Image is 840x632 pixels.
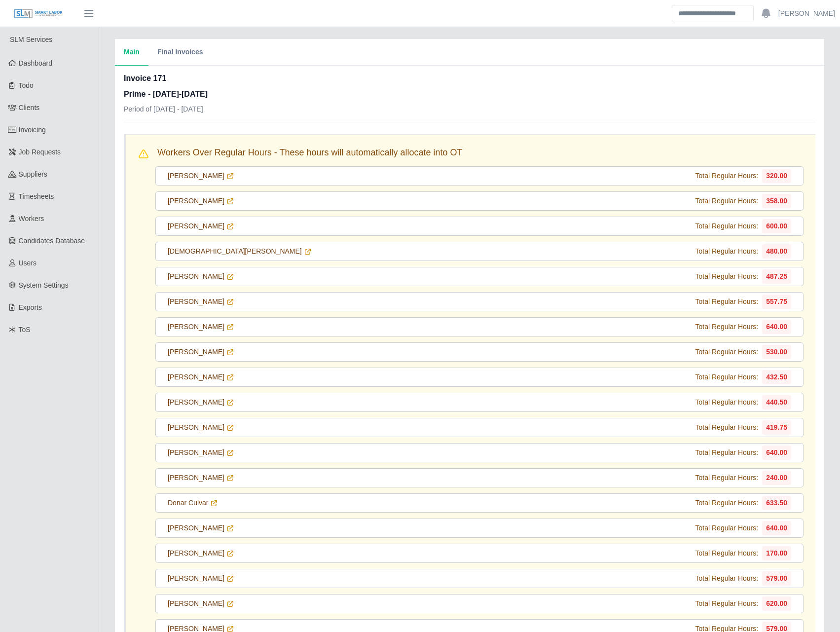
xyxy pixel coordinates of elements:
span: Total Regular Hours: [695,598,759,609]
span: 358.00 [762,194,791,208]
span: 600.00 [762,219,791,233]
span: 633.50 [762,496,791,510]
span: 640.00 [762,521,791,535]
span: 419.75 [762,420,791,435]
a: [PERSON_NAME] [168,372,234,382]
span: Total Regular Hours: [695,573,759,584]
span: SLM Services [10,36,52,43]
span: 240.00 [762,471,791,485]
span: 640.00 [762,446,791,460]
a: [PERSON_NAME] [168,447,234,458]
span: Candidates Database [19,237,85,245]
a: [PERSON_NAME] [168,473,234,483]
span: Suppliers [19,170,47,178]
span: 432.50 [762,370,791,384]
span: Total Regular Hours: [695,397,759,408]
span: Dashboard [19,59,53,67]
span: Invoicing [19,126,46,134]
a: [PERSON_NAME] [168,573,234,584]
h3: Prime - [DATE]-[DATE] [124,88,208,100]
a: [PERSON_NAME] [168,548,234,558]
span: 320.00 [762,169,791,183]
a: [PERSON_NAME] [168,297,234,307]
span: Timesheets [19,192,54,200]
span: Total Regular Hours: [695,271,759,282]
a: [PERSON_NAME] [168,271,234,282]
span: Total Regular Hours: [695,548,759,558]
img: SLM Logo [14,8,63,19]
span: Workers [19,215,44,223]
a: Donar Culvar [168,498,218,508]
span: Total Regular Hours: [695,447,759,458]
h3: Workers Over Regular Hours - These hours will automatically allocate into OT [157,147,463,158]
span: Total Regular Hours: [695,422,759,433]
input: Search [672,5,754,22]
a: [DEMOGRAPHIC_DATA][PERSON_NAME] [168,246,312,257]
a: [PERSON_NAME] [168,347,234,357]
span: Total Regular Hours: [695,246,759,257]
span: 487.25 [762,269,791,284]
span: Total Regular Hours: [695,171,759,181]
span: 530.00 [762,345,791,359]
span: Job Requests [19,148,61,156]
a: [PERSON_NAME] [168,196,234,206]
span: Clients [19,104,40,112]
span: Total Regular Hours: [695,196,759,206]
span: 640.00 [762,320,791,334]
span: Total Regular Hours: [695,473,759,483]
a: [PERSON_NAME] [168,422,234,433]
a: [PERSON_NAME] [168,171,234,181]
span: Todo [19,81,34,89]
span: Total Regular Hours: [695,347,759,357]
a: [PERSON_NAME] [168,598,234,609]
a: [PERSON_NAME] [168,397,234,408]
span: Users [19,259,37,267]
span: 170.00 [762,546,791,560]
h2: Invoice 171 [124,73,208,84]
span: Total Regular Hours: [695,322,759,332]
span: Total Regular Hours: [695,523,759,533]
span: ToS [19,326,31,334]
button: Main [115,39,148,66]
span: 557.75 [762,295,791,309]
span: System Settings [19,281,69,289]
a: [PERSON_NAME] [778,8,835,19]
a: [PERSON_NAME] [168,322,234,332]
span: 620.00 [762,596,791,611]
span: Total Regular Hours: [695,221,759,231]
a: [PERSON_NAME] [168,523,234,533]
span: 579.00 [762,571,791,586]
span: 480.00 [762,244,791,259]
span: Total Regular Hours: [695,297,759,307]
span: 440.50 [762,395,791,409]
p: Period of [DATE] - [DATE] [124,104,208,114]
button: Final Invoices [148,39,212,66]
span: Total Regular Hours: [695,372,759,382]
span: Total Regular Hours: [695,498,759,508]
a: [PERSON_NAME] [168,221,234,231]
span: Exports [19,303,42,311]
